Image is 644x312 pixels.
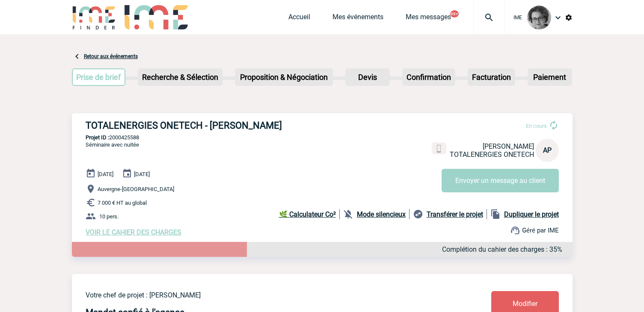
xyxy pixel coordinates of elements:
span: 10 pers. [99,213,119,220]
b: Transférer le projet [427,210,483,218]
a: Accueil [288,13,310,25]
button: 99+ [450,10,459,18]
a: VOIR LE CAHIER DES CHARGES [86,228,181,236]
span: [DATE] [98,171,113,177]
span: [DATE] [134,171,150,177]
p: Proposition & Négociation [236,69,332,85]
span: En cours [526,123,547,129]
b: Projet ID : [86,134,109,141]
img: 101028-0.jpg [527,6,551,29]
img: file_copy-black-24dp.png [490,209,501,219]
b: Dupliquer le projet [504,210,559,218]
a: Retour aux événements [84,53,138,59]
span: Modifier [513,300,537,308]
p: Devis [346,69,389,85]
span: Séminaire avec nuitée [86,141,139,148]
p: Recherche & Sélection [139,69,222,85]
img: IME-Finder [72,5,116,29]
p: Paiement [528,69,571,85]
a: 🌿 Calculateur Co² [279,209,340,219]
p: Votre chef de projet : [PERSON_NAME] [86,291,441,299]
a: Mes messages [406,13,451,25]
span: Géré par IME [522,227,559,234]
p: Prise de brief [73,69,125,85]
b: Mode silencieux [357,210,406,218]
button: Envoyer un message au client [442,169,559,192]
span: Auvergne-[GEOGRAPHIC_DATA] [98,186,174,192]
span: IME [513,15,522,21]
span: TOTALENERGIES ONETECH [450,150,534,159]
span: AP [543,146,552,154]
span: 7 000 € HT au global [98,200,147,206]
p: Facturation [469,69,514,85]
img: portable.png [435,145,443,153]
a: Mes événements [332,13,383,25]
p: 2000425588 [72,134,573,141]
span: [PERSON_NAME] [483,142,534,150]
p: Confirmation [403,69,454,85]
img: support.png [510,225,520,235]
b: 🌿 Calculateur Co² [279,210,336,218]
h3: TOTALENERGIES ONETECH - [PERSON_NAME] [86,120,342,131]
